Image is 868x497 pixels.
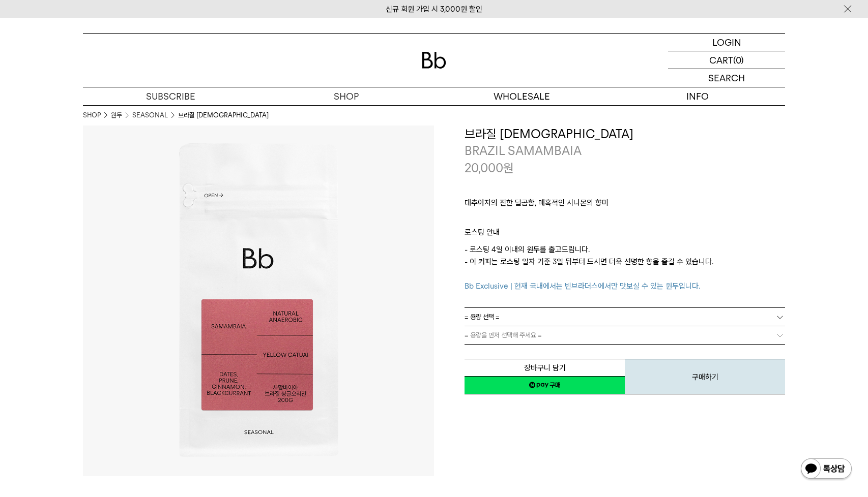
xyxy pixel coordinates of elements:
li: 브라질 [DEMOGRAPHIC_DATA] [178,110,269,120]
a: LOGIN [668,34,785,51]
span: 원 [503,161,514,175]
img: 카카오톡 채널 1:1 채팅 버튼 [800,457,853,482]
span: Bb Exclusive | 현재 국내에서는 빈브라더스에서만 맛보실 수 있는 원두입니다. [465,282,700,291]
p: 로스팅 안내 [465,226,785,243]
a: 신규 회원 가입 시 3,000원 할인 [386,5,482,14]
a: SHOP [258,87,434,105]
p: 20,000 [465,160,514,177]
a: CART (0) [668,51,785,69]
p: CART [709,51,733,69]
img: 로고 [422,52,446,69]
a: 원두 [111,110,122,120]
p: 대추야자의 진한 달콤함, 매혹적인 시나몬의 향미 [465,197,785,214]
a: 새창 [465,376,625,394]
button: 장바구니 담기 [465,359,625,377]
p: ㅤ [465,214,785,226]
img: 브라질 사맘바이아 [83,126,434,476]
span: = 용량을 먼저 선택해 주세요 = [465,326,542,344]
p: BRAZIL SAMAMBAIA [465,142,785,160]
p: LOGIN [712,34,741,51]
p: INFO [610,87,785,105]
p: SEARCH [708,69,745,87]
button: 구매하기 [625,359,785,394]
a: SHOP [83,110,101,120]
h3: 브라질 [DEMOGRAPHIC_DATA] [465,126,785,143]
p: - 로스팅 4일 이내의 원두를 출고드립니다. - 이 커피는 로스팅 일자 기준 3일 뒤부터 드시면 더욱 선명한 향을 즐길 수 있습니다. [465,243,785,292]
p: (0) [733,51,744,69]
span: = 용량 선택 = [465,308,500,326]
a: SEASONAL [132,110,168,120]
a: SUBSCRIBE [83,87,258,105]
p: WHOLESALE [434,87,610,105]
